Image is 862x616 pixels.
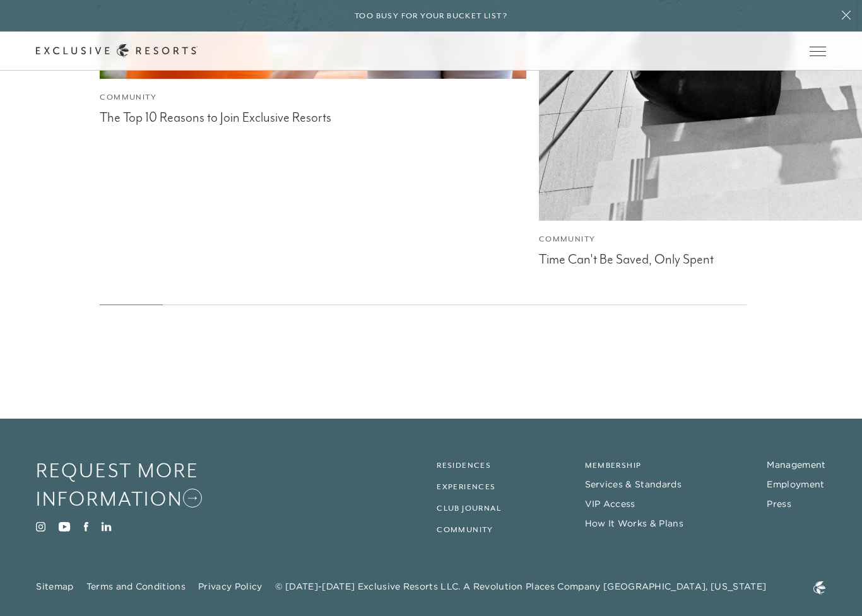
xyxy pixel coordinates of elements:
[100,91,526,103] div: Community
[437,482,495,491] a: Experiences
[36,581,73,592] a: Sitemap
[275,580,767,593] span: © [DATE]-[DATE] Exclusive Resorts LLC. A Revolution Places Company [GEOGRAPHIC_DATA], [US_STATE]
[585,518,683,529] a: How It Works & Plans
[767,498,791,509] a: Press
[86,581,186,592] a: Terms and Conditions
[585,479,682,490] a: Services & Standards
[437,461,491,470] a: Residences
[437,504,501,513] a: Club Journal
[198,581,262,592] a: Privacy Policy
[767,479,824,490] a: Employment
[585,498,635,509] a: VIP Access
[437,525,493,534] a: Community
[810,47,826,55] button: Open navigation
[355,10,507,22] h6: Too busy for your bucket list?
[100,107,526,125] div: The Top 10 Reasons to Join Exclusive Resorts
[585,461,642,470] a: Membership
[767,459,825,470] a: Management
[36,456,252,513] a: Request More Information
